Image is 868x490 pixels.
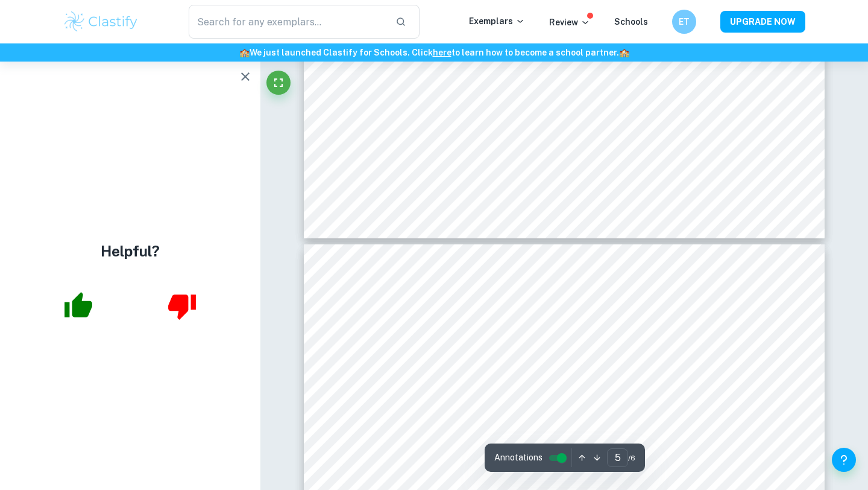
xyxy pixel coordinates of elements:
span: / 6 [628,453,635,463]
a: here [433,48,451,57]
h6: We just launched Clastify for Schools. Click to learn how to become a school partner. [2,46,866,59]
p: Review [549,16,590,29]
button: Fullscreen [266,71,291,95]
img: Clastify logo [63,10,139,34]
span: 🏫 [239,48,250,57]
a: Schools [614,17,648,27]
input: Search for any exemplars... [189,5,386,39]
h6: ET [678,15,691,28]
button: Help and Feedback [832,448,856,472]
p: Exemplars [469,14,525,28]
span: Annotations [494,451,542,464]
button: UPGRADE NOW [720,11,805,33]
h4: Helpful? [101,240,160,262]
span: 🏫 [619,48,629,57]
button: ET [672,10,696,34]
